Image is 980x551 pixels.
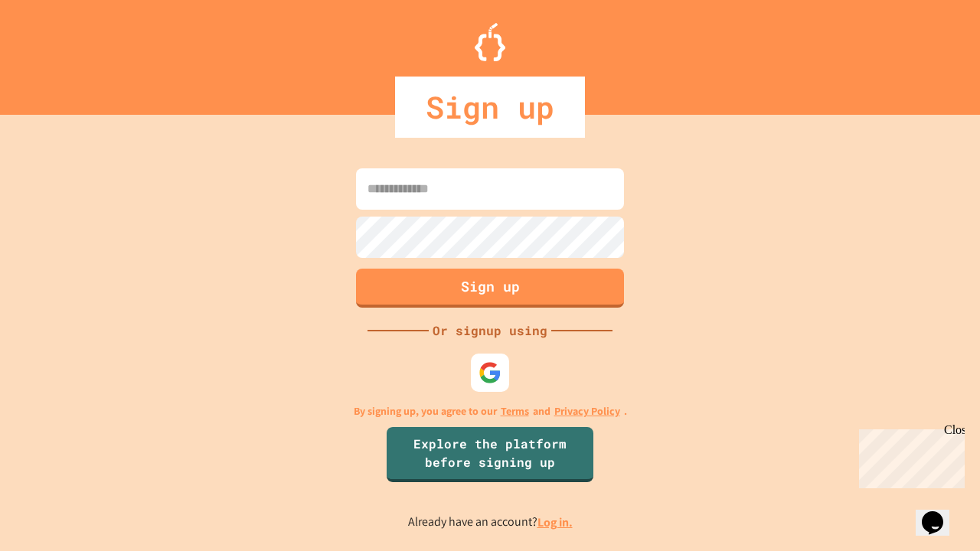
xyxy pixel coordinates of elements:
[853,423,965,488] iframe: chat widget
[6,6,106,97] div: Chat with us now!Close
[479,361,501,384] img: google-icon.svg
[429,321,551,340] div: Or signup using
[354,403,627,419] p: By signing up, you agree to our and .
[475,23,505,61] img: Logo.svg
[537,514,573,530] a: Log in.
[554,403,620,419] a: Privacy Policy
[916,490,965,536] iframe: chat widget
[408,513,573,532] p: Already have an account?
[395,77,585,138] div: Sign up
[356,269,624,308] button: Sign up
[387,427,593,482] a: Explore the platform before signing up
[501,403,529,419] a: Terms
